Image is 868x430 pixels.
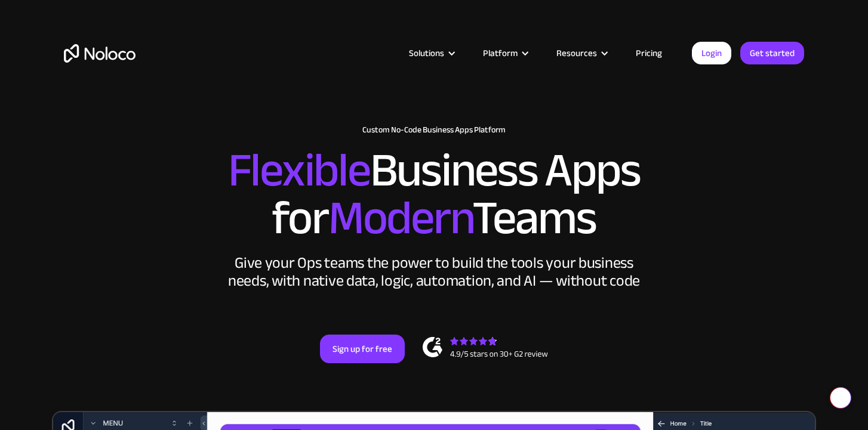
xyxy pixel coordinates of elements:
[225,254,643,290] div: Give your Ops teams the power to build the tools your business needs, with native data, logic, au...
[228,126,370,215] span: Flexible
[64,44,136,63] a: home
[541,45,621,61] div: Resources
[394,45,468,61] div: Solutions
[740,42,804,64] a: Get started
[621,45,677,61] a: Pricing
[409,45,444,61] div: Solutions
[468,45,541,61] div: Platform
[328,174,472,262] span: Modern
[64,147,804,242] h2: Business Apps for Teams
[320,335,405,363] a: Sign up for free
[556,45,597,61] div: Resources
[692,42,731,64] a: Login
[64,125,804,135] h1: Custom No-Code Business Apps Platform
[483,45,518,61] div: Platform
